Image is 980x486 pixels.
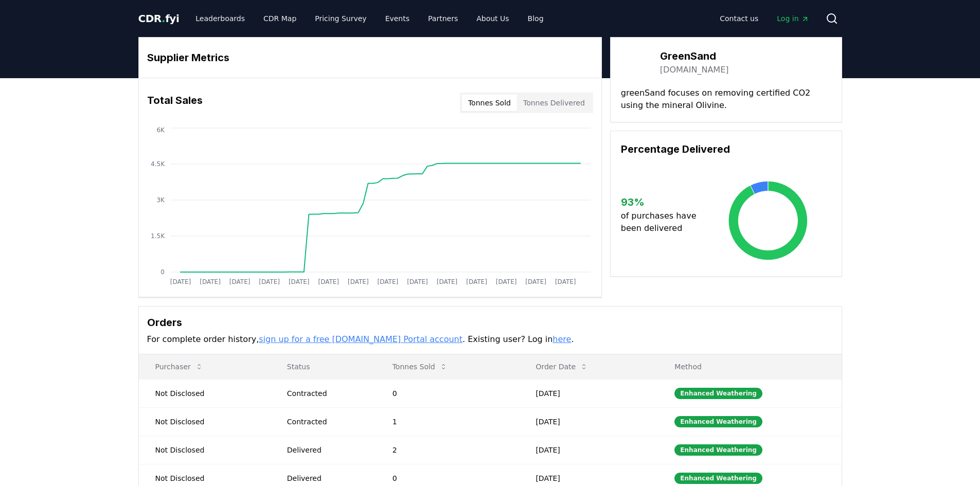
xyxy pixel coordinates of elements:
a: Leaderboards [187,9,253,28]
tspan: [DATE] [525,278,546,285]
p: of purchases have been delivered [621,210,705,235]
tspan: [DATE] [495,278,516,285]
div: Enhanced Weathering [674,444,762,456]
td: Not Disclosed [139,436,271,464]
tspan: [DATE] [377,278,398,285]
div: Contracted [287,388,368,399]
tspan: [DATE] [318,278,339,285]
a: here [553,334,571,344]
a: Pricing Survey [307,9,375,28]
a: sign up for a free [DOMAIN_NAME] Portal account [259,334,462,344]
tspan: [DATE] [436,278,457,285]
nav: Main [187,9,551,28]
button: Tonnes Sold [384,356,456,377]
tspan: [DATE] [288,278,309,285]
h3: Percentage Delivered [621,141,831,157]
h3: Orders [147,315,833,330]
tspan: [DATE] [259,278,280,285]
tspan: [DATE] [229,278,250,285]
td: [DATE] [519,407,658,436]
td: 0 [376,379,520,407]
tspan: [DATE] [348,278,369,285]
button: Order Date [527,356,596,377]
td: [DATE] [519,436,658,464]
h3: Total Sales [147,93,203,113]
div: Contracted [287,417,368,427]
tspan: 1.5K [151,232,165,240]
button: Tonnes Sold [462,95,517,111]
div: Delivered [287,473,368,483]
a: Events [377,9,418,28]
td: Not Disclosed [139,407,271,436]
a: Log in [769,9,817,28]
tspan: [DATE] [555,278,576,285]
a: [DOMAIN_NAME] [660,64,729,76]
td: [DATE] [519,379,658,407]
tspan: [DATE] [466,278,487,285]
nav: Main [711,9,817,28]
button: Purchaser [147,356,211,377]
a: About Us [468,9,517,28]
p: Method [666,362,833,372]
div: Delivered [287,445,368,455]
a: Partners [420,9,466,28]
h3: 93 % [621,194,705,210]
div: Enhanced Weathering [674,473,762,484]
p: greenSand focuses on removing certified CO2 using the mineral Olivine. [621,87,831,112]
tspan: 3K [156,196,165,204]
td: 1 [376,407,520,436]
tspan: [DATE] [200,278,221,285]
p: For complete order history, . Existing user? Log in . [147,333,833,346]
tspan: 6K [156,127,165,134]
a: CDR.fyi [138,11,180,26]
a: Blog [520,9,552,28]
tspan: 0 [161,268,165,276]
h3: Supplier Metrics [147,50,593,65]
tspan: 4.5K [151,160,165,168]
a: Contact us [711,9,767,28]
img: GreenSand-logo [621,48,650,77]
div: Enhanced Weathering [674,416,762,427]
td: Not Disclosed [139,379,271,407]
h3: GreenSand [660,48,729,64]
td: 2 [376,436,520,464]
a: CDR Map [255,9,305,28]
p: Status [279,362,368,372]
tspan: [DATE] [170,278,191,285]
div: Enhanced Weathering [674,388,762,399]
button: Tonnes Delivered [517,95,591,111]
span: . [162,12,165,25]
span: CDR fyi [138,12,180,25]
span: Log in [777,13,809,24]
tspan: [DATE] [407,278,428,285]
